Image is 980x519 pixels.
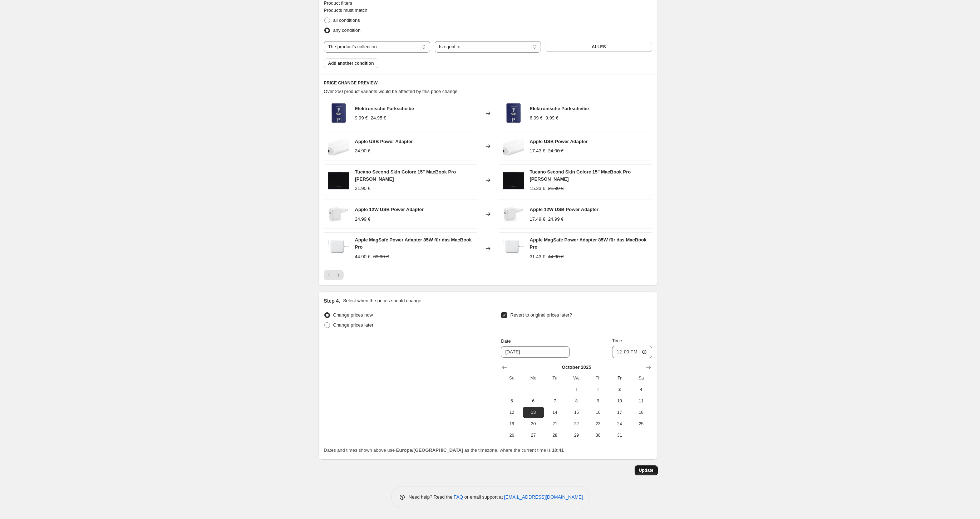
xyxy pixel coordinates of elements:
img: 0ad7c28809b9aa4f3283f01f9454aebe_80x.jpg [503,170,524,191]
button: Add another condition [324,58,378,68]
span: 19 [504,421,519,427]
button: Monday October 27 2025 [523,430,544,441]
span: 16 [590,410,606,415]
span: 25 [633,421,649,427]
span: 31 [612,432,627,438]
span: 6 [526,398,541,404]
button: Thursday October 9 2025 [587,395,609,407]
span: 12 [504,410,519,415]
button: Friday October 24 2025 [609,418,630,430]
span: Tucano Second Skin Colore 15" MacBook Pro [PERSON_NAME] [530,169,631,182]
img: b5ee5f5eea251f6e74bfdc22315ddce0_80x.jpg [503,238,524,259]
button: Sunday October 26 2025 [501,430,522,441]
button: Friday October 17 2025 [609,407,630,418]
input: 10/3/2025 [501,346,570,358]
button: Today Friday October 3 2025 [609,384,630,395]
span: 29 [568,432,584,438]
strike: 24.90 € [548,147,563,155]
span: 8 [568,398,584,404]
span: 15 [568,410,584,415]
button: Friday October 31 2025 [609,430,630,441]
button: Tuesday October 21 2025 [544,418,566,430]
span: 3 [612,387,627,392]
span: Apple 12W USB Power Adapter [355,207,424,212]
span: Revert to original prices later? [510,312,572,318]
span: 5 [504,398,519,404]
span: 10 [612,398,627,404]
img: elektronische-parkscheibe_80x.jpg [328,103,349,124]
span: Apple USB Power Adapter [355,139,413,144]
th: Monday [523,372,544,384]
th: Tuesday [544,372,566,384]
span: 1 [568,387,584,392]
div: 15.33 € [530,185,545,192]
span: any condition [333,28,361,33]
button: Thursday October 23 2025 [587,418,609,430]
div: 44.90 € [355,253,370,260]
button: Thursday October 2 2025 [587,384,609,395]
strike: 24.95 € [371,114,386,122]
button: Monday October 6 2025 [523,395,544,407]
img: b5ee5f5eea251f6e74bfdc22315ddce0_80x.jpg [328,238,349,259]
nav: Pagination [324,270,344,280]
img: 0ad7c28809b9aa4f3283f01f9454aebe_80x.jpg [328,170,349,191]
span: Apple 12W USB Power Adapter [530,207,599,212]
button: Wednesday October 1 2025 [566,384,587,395]
span: Tucano Second Skin Colore 15" MacBook Pro [PERSON_NAME] [355,169,456,182]
strike: 21.90 € [548,185,563,192]
span: 14 [547,410,563,415]
div: 24.99 € [355,216,370,223]
p: Select when the prices should change [343,297,421,304]
button: Wednesday October 8 2025 [566,395,587,407]
strike: 9.99 € [546,114,558,122]
div: 6.99 € [530,114,543,122]
button: Saturday October 18 2025 [630,407,652,418]
div: 21.90 € [355,185,370,192]
button: Tuesday October 14 2025 [544,407,566,418]
span: 26 [504,432,519,438]
span: Change prices now [333,312,373,318]
button: Sunday October 19 2025 [501,418,522,430]
span: 23 [590,421,606,427]
span: 20 [526,421,541,427]
th: Friday [609,372,630,384]
strike: 89.00 € [373,253,389,260]
button: Next [334,270,344,280]
span: Over 250 product variants would be affected by this price change: [324,89,459,94]
button: Update [635,465,658,475]
span: 7 [547,398,563,404]
button: Wednesday October 29 2025 [566,430,587,441]
span: 27 [526,432,541,438]
a: FAQ [454,494,463,500]
span: 2 [590,387,606,392]
button: Tuesday October 7 2025 [544,395,566,407]
button: Wednesday October 15 2025 [566,407,587,418]
span: Apple USB Power Adapter [530,139,588,144]
span: Th [590,375,606,381]
span: Sa [633,375,649,381]
button: Monday October 20 2025 [523,418,544,430]
button: Friday October 10 2025 [609,395,630,407]
span: Tu [547,375,563,381]
span: 18 [633,410,649,415]
button: Monday October 13 2025 [523,407,544,418]
button: ALLES [546,42,652,52]
span: 28 [547,432,563,438]
button: Thursday October 16 2025 [587,407,609,418]
th: Saturday [630,372,652,384]
button: Wednesday October 22 2025 [566,418,587,430]
span: Elektronische Parkscheibe [355,106,414,111]
img: adapter59d764c88175c_80x.jpg [503,204,524,225]
span: 9 [590,398,606,404]
th: Sunday [501,372,522,384]
span: Dates and times shown above use as the timezone, where the current time is [324,447,564,453]
div: 17.49 € [530,216,545,223]
img: elektronische-parkscheibe_80x.jpg [503,103,524,124]
h6: PRICE CHANGE PREVIEW [324,80,652,86]
img: adapter59d764c88175c_80x.jpg [328,204,349,225]
span: Fr [612,375,627,381]
span: all conditions [333,18,360,23]
strike: 24.99 € [548,216,563,223]
img: f07b67bbf41887de7ab5a90e6e2de8e0_80x.jpg [503,136,524,157]
span: Date [501,338,511,344]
